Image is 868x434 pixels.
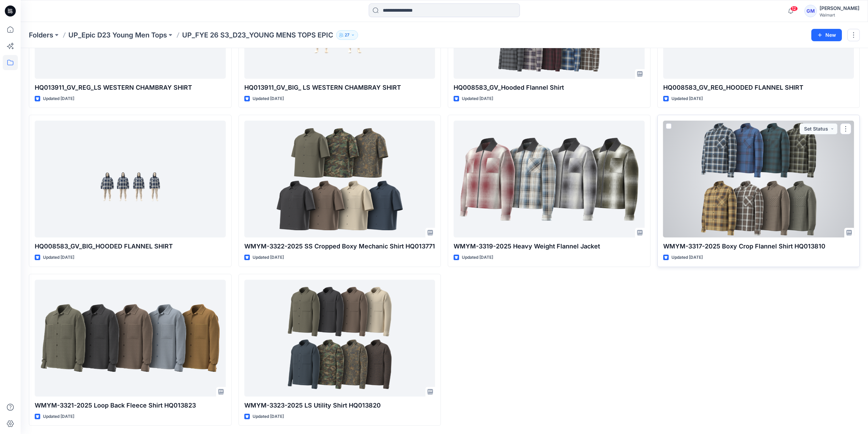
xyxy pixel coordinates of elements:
[671,254,703,261] p: Updated [DATE]
[35,121,226,237] a: HQ008583_GV_BIG_HOODED FLANNEL SHIRT
[790,6,798,11] span: 12
[663,83,854,92] p: HQ008583_GV_REG_HOODED FLANNEL SHIRT
[454,121,645,237] a: WMYM-3319-2025 Heavy Weight Flannel Jacket
[244,83,435,92] p: HQ013911_GV_BIG_ LS WESTERN CHAMBRAY SHIRT
[244,121,435,237] a: WMYM-3322-2025 SS Cropped Boxy Mechanic Shirt HQ013771
[336,30,358,40] button: 27
[462,95,493,102] p: Updated [DATE]
[68,30,167,40] a: UP_Epic D23 Young Men Tops
[454,242,645,251] p: WMYM-3319-2025 Heavy Weight Flannel Jacket
[253,95,284,102] p: Updated [DATE]
[663,121,854,237] a: WMYM-3317-2025 Boxy Crop Flannel Shirt HQ013810
[253,413,284,420] p: Updated [DATE]
[182,30,333,40] p: UP_FYE 26 S3_D23_YOUNG MENS TOPS EPIC
[811,29,842,41] button: New
[43,254,74,261] p: Updated [DATE]
[663,242,854,251] p: WMYM-3317-2025 Boxy Crop Flannel Shirt HQ013810
[35,83,226,92] p: HQ013911_GV_REG_LS WESTERN CHAMBRAY SHIRT
[244,280,435,397] a: WMYM-3323-2025 LS Utility Shirt HQ013820
[820,4,859,12] div: [PERSON_NAME]
[43,413,74,420] p: Updated [DATE]
[29,30,53,40] a: Folders
[35,401,226,410] p: WMYM-3321-2025 Loop Back Fleece Shirt HQ013823
[244,242,435,251] p: WMYM-3322-2025 SS Cropped Boxy Mechanic Shirt HQ013771
[454,83,645,92] p: HQ008583_GV_Hooded Flannel Shirt
[671,95,703,102] p: Updated [DATE]
[345,31,349,39] p: 27
[253,254,284,261] p: Updated [DATE]
[462,254,493,261] p: Updated [DATE]
[804,5,817,17] div: GM
[820,12,859,18] div: Walmart
[35,242,226,251] p: HQ008583_GV_BIG_HOODED FLANNEL SHIRT
[43,95,74,102] p: Updated [DATE]
[244,401,435,410] p: WMYM-3323-2025 LS Utility Shirt HQ013820
[35,280,226,397] a: WMYM-3321-2025 Loop Back Fleece Shirt HQ013823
